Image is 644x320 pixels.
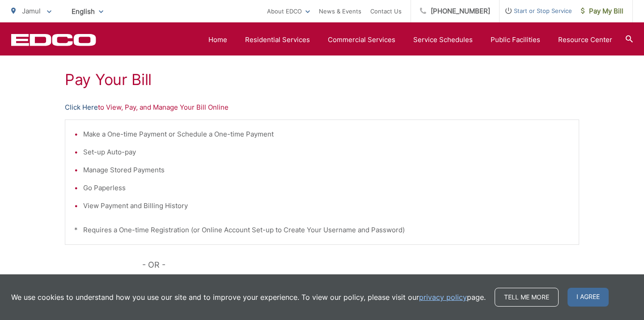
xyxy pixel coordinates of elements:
a: EDCD logo. Return to the homepage. [11,34,96,46]
p: * Requires a One-time Registration (or Online Account Set-up to Create Your Username and Password) [74,225,570,235]
li: Go Paperless [83,183,570,193]
a: Click Here [65,102,98,113]
a: Resource Center [558,34,612,45]
span: Jamul [22,7,41,15]
a: Home [208,34,227,45]
a: News & Events [319,6,361,17]
span: Pay My Bill [581,6,623,17]
a: Service Schedules [413,34,473,45]
a: privacy policy [419,292,467,303]
li: View Payment and Billing History [83,201,570,211]
p: We use cookies to understand how you use our site and to improve your experience. To view our pol... [11,292,486,303]
span: English [65,4,110,19]
h1: Pay Your Bill [65,71,579,89]
p: to View, Pay, and Manage Your Bill Online [65,102,579,113]
a: Public Facilities [491,34,540,45]
a: Contact Us [370,6,402,17]
p: - OR - [142,258,580,272]
li: Make a One-time Payment or Schedule a One-time Payment [83,129,570,140]
a: Tell me more [495,288,559,307]
a: About EDCO [267,6,310,17]
li: Set-up Auto-pay [83,147,570,158]
li: Manage Stored Payments [83,165,570,175]
a: Residential Services [245,34,310,45]
span: I agree [568,288,609,307]
a: Commercial Services [328,34,395,45]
